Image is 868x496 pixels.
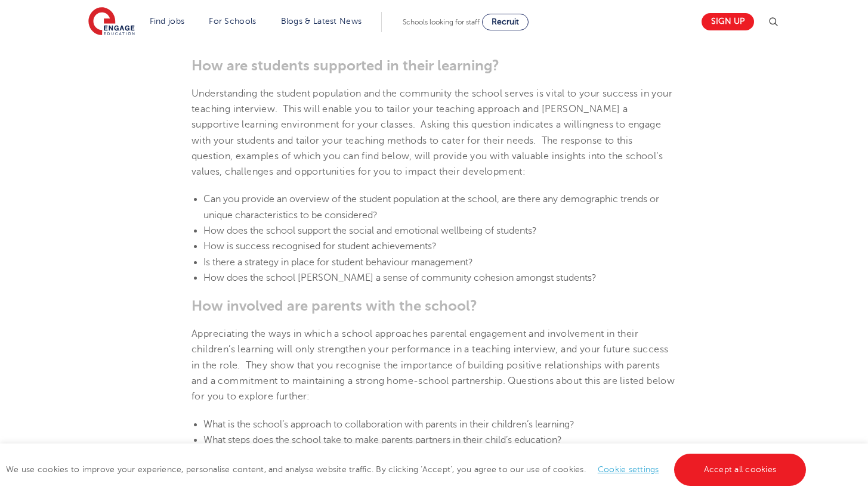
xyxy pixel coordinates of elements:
span: How is success recognised for student achievements? [203,241,437,252]
span: How does the school support the social and emotional wellbeing of students? [203,225,537,236]
a: For Schools [209,17,256,26]
a: Blogs & Latest News [281,17,362,26]
span: Is there a strategy in place for student behaviour management? [203,257,473,268]
a: Recruit [482,14,529,30]
span: Appreciating the ways in which a school approaches parental engagement and involvement in their c... [191,328,675,402]
a: Cookie settings [598,465,659,474]
span: Understanding the student population and the community the school serves is vital to your success... [191,88,672,177]
a: Find jobs [150,17,185,26]
a: Accept all cookies [674,454,807,486]
span: We use cookies to improve your experience, personalise content, and analyse website traffic. By c... [6,465,809,474]
span: Can you provide an overview of the student population at the school, are there any demographic tr... [203,194,659,220]
span: What is the school’s approach to collaboration with parents in their children’s learning? [203,419,574,430]
span: How does the school [PERSON_NAME] a sense of community cohesion amongst students? [203,272,597,283]
span: How involved are parents with the school? [191,297,477,314]
span: Schools looking for staff [403,18,480,26]
span: How are students supported in their learning? [191,57,499,74]
span: What steps does the school take to make parents partners in their child’s education? [203,435,562,445]
span: Recruit [492,17,519,26]
img: Engage Education [88,7,135,37]
a: Sign up [702,13,754,30]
